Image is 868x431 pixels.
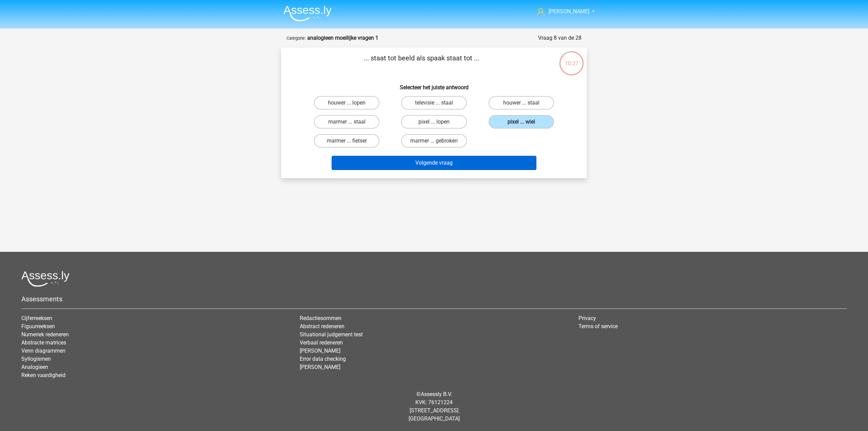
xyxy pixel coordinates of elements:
a: Analogieen [21,364,48,370]
div: 10:27 [559,51,584,68]
label: marmer ... staal [314,115,379,129]
label: marmer ... gebroken [401,134,467,148]
a: Abstracte matrices [21,339,66,346]
a: Syllogismen [21,356,51,362]
a: Verbaal redeneren [300,339,343,346]
a: Venn diagrammen [21,348,65,354]
small: Categorie: [287,36,306,41]
label: houwer ... lopen [314,96,379,110]
a: Redactiesommen [300,315,341,321]
a: Abstract redeneren [300,323,344,330]
a: Reken vaardigheid [21,372,65,378]
a: Situational judgement test [300,331,363,338]
div: Vraag 8 van de 28 [538,34,581,42]
h6: Selecteer het juiste antwoord [292,79,576,91]
h5: Assessments [21,295,847,303]
label: pixel ... lopen [401,115,467,129]
img: Assessly [283,5,332,21]
a: Privacy [578,315,596,321]
p: ... staat tot beeld als spaak staat tot ... [292,53,551,73]
a: Terms of service [578,323,618,330]
label: marmer ... fietser [314,134,379,148]
a: [PERSON_NAME] [300,364,340,370]
img: Assessly logo [21,271,70,287]
label: houwer ... staal [489,96,554,110]
button: Volgende vraag [332,156,537,170]
a: Assessly B.V. [421,391,452,397]
div: © KVK: 76121224 [STREET_ADDRESS] [GEOGRAPHIC_DATA] [16,385,852,428]
a: Numeriek redeneren [21,331,69,338]
span: [PERSON_NAME] [549,8,589,15]
a: [PERSON_NAME] [300,348,340,354]
a: Cijferreeksen [21,315,52,321]
label: pixel ... wiel [489,115,554,129]
a: [PERSON_NAME] [534,7,590,16]
a: Figuurreeksen [21,323,55,330]
a: Error data checking [300,356,346,362]
strong: analogieen moeilijke vragen 1 [307,35,378,41]
label: televisie ... staal [401,96,467,110]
